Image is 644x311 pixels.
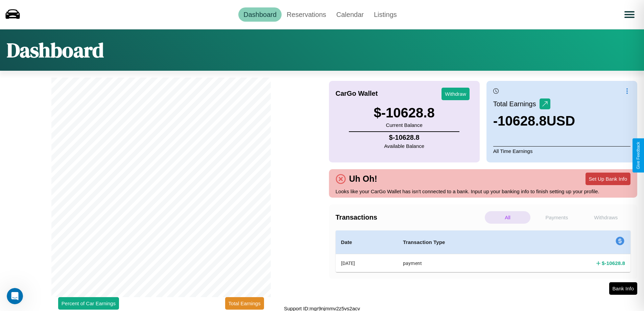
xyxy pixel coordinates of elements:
[336,230,631,272] table: simple table
[384,134,424,141] h4: $ -10628.8
[442,88,470,100] button: Withdraw
[609,282,637,295] button: Bank Info
[636,142,641,169] div: Give Feedback
[534,211,579,224] p: Payments
[374,120,435,130] p: Current Balance
[493,113,575,129] h3: -10628.8 USD
[369,7,402,22] a: Listings
[602,260,625,267] h4: $ -10628.8
[331,7,369,22] a: Calendar
[336,187,631,196] p: Looks like your CarGo Wallet has isn't connected to a bank. Input up your banking info to finish ...
[58,297,119,310] button: Percent of Car Earnings
[374,105,435,120] h3: $ -10628.8
[493,146,630,156] p: All Time Earnings
[384,141,424,151] p: Available Balance
[341,238,392,246] h4: Date
[583,211,629,224] p: Withdraws
[485,211,530,224] p: All
[238,7,282,22] a: Dashboard
[336,254,398,272] th: [DATE]
[403,238,524,246] h4: Transaction Type
[620,5,639,24] button: Open menu
[7,36,104,64] h1: Dashboard
[586,173,630,185] button: Set Up Bank Info
[336,214,483,221] h4: Transactions
[7,288,23,304] iframe: Intercom live chat
[346,174,381,184] h4: Uh Oh!
[225,297,264,310] button: Total Earnings
[282,7,331,22] a: Reservations
[398,254,529,272] th: payment
[493,98,540,110] p: Total Earnings
[336,90,378,97] h4: CarGo Wallet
